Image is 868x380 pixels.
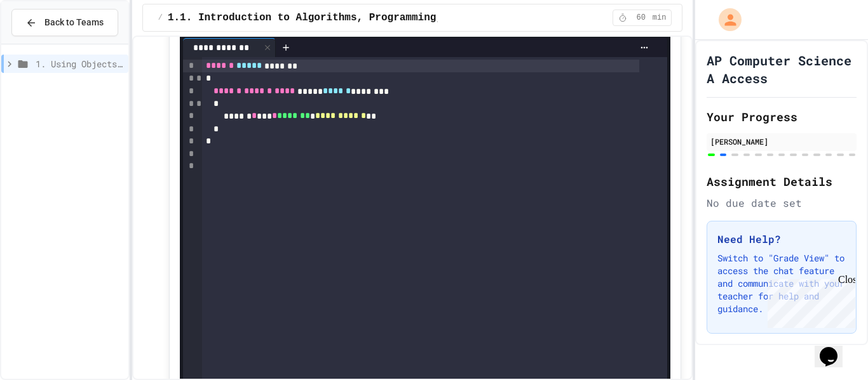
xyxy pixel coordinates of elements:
[707,108,857,126] h2: Your Progress
[763,274,855,328] iframe: chat widget
[717,252,846,315] p: Switch to "Grade View" to access the chat feature and communicate with your teacher for help and ...
[168,10,528,25] span: 1.1. Introduction to Algorithms, Programming, and Compilers
[631,13,651,23] span: 60
[717,232,846,247] h3: Need Help?
[710,136,853,147] div: [PERSON_NAME]
[707,51,857,87] h1: AP Computer Science A Access
[5,5,88,81] div: Chat with us now!Close
[707,173,857,190] h2: Assignment Details
[44,16,104,29] span: Back to Teams
[11,9,118,36] button: Back to Teams
[705,5,745,34] div: My Account
[158,13,163,23] span: /
[707,195,857,211] div: No due date set
[815,329,855,367] iframe: chat widget
[653,13,667,23] span: min
[36,57,123,70] span: 1. Using Objects and Methods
